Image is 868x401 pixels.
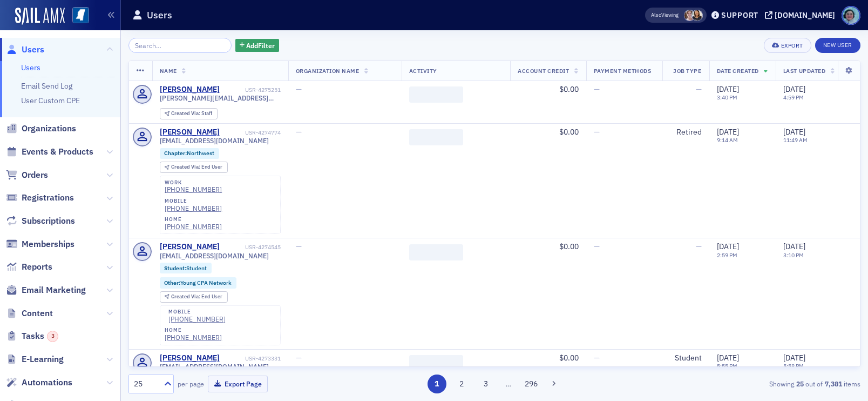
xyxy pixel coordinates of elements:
[559,84,579,94] span: $0.00
[47,331,58,342] div: 3
[783,251,804,259] time: 3:10 PM
[160,263,212,273] div: Student:
[452,375,471,393] button: 2
[171,111,212,117] div: Staff
[783,353,805,363] span: [DATE]
[781,43,803,49] div: Export
[221,244,281,251] div: USR-4274545
[6,192,74,204] a: Registrations
[6,238,74,250] a: Memberships
[717,127,739,137] span: [DATE]
[221,129,281,136] div: USR-4274774
[842,6,860,25] span: Profile
[65,7,89,25] a: View Homepage
[717,362,737,370] time: 5:55 PM
[409,86,463,103] span: ‌
[594,67,652,75] span: Payment Methods
[6,330,58,342] a: Tasks3
[160,148,220,159] div: Chapter:
[160,363,269,371] span: [EMAIL_ADDRESS][DOMAIN_NAME]
[22,261,52,273] span: Reports
[721,10,758,20] div: Support
[165,333,222,342] a: [PHONE_NUMBER]
[522,375,541,393] button: 296
[717,251,737,259] time: 2:59 PM
[783,67,825,75] span: Last Updated
[168,315,226,323] div: [PHONE_NUMBER]
[670,128,702,137] div: Retired
[15,8,65,25] img: SailAMX
[22,146,93,158] span: Events & Products
[624,379,860,389] div: Showing out of items
[147,9,172,22] h1: Users
[72,7,89,24] img: SailAMX
[428,375,446,393] button: 1
[409,67,437,75] span: Activity
[21,96,80,105] a: User Custom CPE
[296,127,302,137] span: —
[717,242,739,251] span: [DATE]
[160,85,220,95] a: [PERSON_NAME]
[765,11,839,19] button: [DOMAIN_NAME]
[670,353,702,363] div: Student
[160,291,228,303] div: Created Via: End User
[160,242,220,252] div: [PERSON_NAME]
[6,123,76,135] a: Organizations
[22,169,48,181] span: Orders
[717,353,739,363] span: [DATE]
[164,149,187,157] span: Chapter :
[165,179,222,186] div: work
[409,244,463,260] span: ‌
[221,355,281,362] div: USR-4273331
[171,294,222,300] div: End User
[160,353,220,363] a: [PERSON_NAME]
[22,44,44,56] span: Users
[783,242,805,251] span: [DATE]
[171,163,201,170] span: Created Via :
[717,136,738,144] time: 9:14 AM
[171,164,222,170] div: End User
[794,379,805,389] strong: 25
[594,353,600,363] span: —
[6,353,64,365] a: E-Learning
[165,204,222,212] a: [PHONE_NUMBER]
[165,185,222,193] a: [PHONE_NUMBER]
[164,265,207,272] a: Student:Student
[691,10,703,21] span: Noma Burge
[208,376,268,392] button: Export Page
[775,10,835,20] div: [DOMAIN_NAME]
[6,284,86,296] a: Email Marketing
[764,38,811,53] button: Export
[296,84,302,94] span: —
[22,284,86,296] span: Email Marketing
[22,330,58,342] span: Tasks
[165,327,222,333] div: home
[594,242,600,251] span: —
[594,127,600,137] span: —
[160,162,228,173] div: Created Via: End User
[22,123,76,135] span: Organizations
[501,379,516,389] span: …
[165,216,222,223] div: home
[221,86,281,93] div: USR-4275251
[160,277,237,288] div: Other:
[178,379,204,389] label: per page
[783,127,805,137] span: [DATE]
[717,67,759,75] span: Date Created
[164,279,180,286] span: Other :
[6,44,44,56] a: Users
[160,252,269,260] span: [EMAIL_ADDRESS][DOMAIN_NAME]
[160,94,281,102] span: [PERSON_NAME][EMAIL_ADDRESS][PERSON_NAME][DOMAIN_NAME]
[6,215,75,227] a: Subscriptions
[22,377,72,389] span: Automations
[160,67,177,75] span: Name
[164,279,232,286] a: Other:Young CPA Network
[168,309,226,315] div: mobile
[160,128,220,137] a: [PERSON_NAME]
[594,84,600,94] span: —
[673,67,701,75] span: Job Type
